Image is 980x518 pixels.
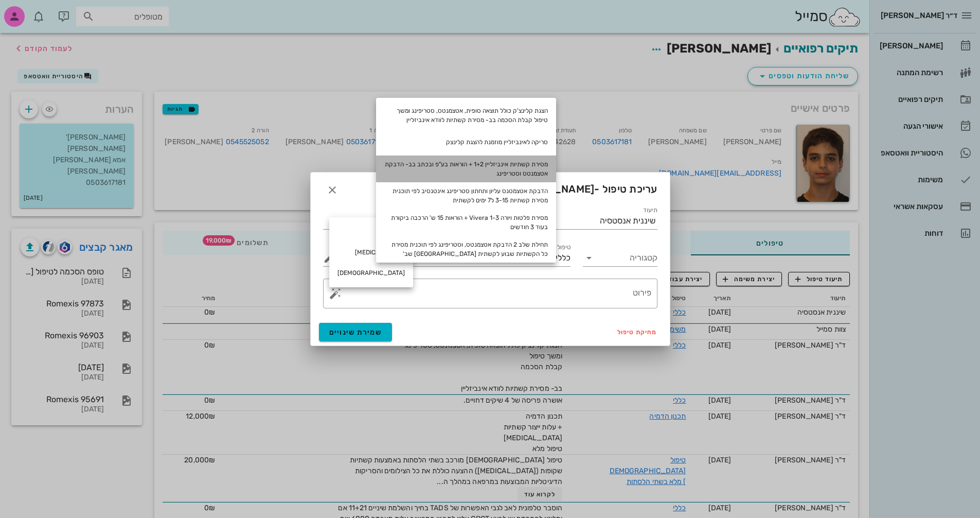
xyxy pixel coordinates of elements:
button: מחיקת טיפול [613,325,662,339]
div: הצגת קלינצ'ק כולל תוצאה סופית, אטצמנטס, סטריפינג ומשך טיפול קבלת הסכמה בב- מסירת קשתיות לוודא אינ... [376,102,556,129]
div: תחילת שלב 2 הדבקת אטצמנטס, וסטריפינג לפי תוכנית מסירת כל הקשתיות שבוע לקשתית [GEOGRAPHIC_DATA] שב' [376,236,556,263]
div: מסירת קשתיות אינביזליין 1+2 + הוראות בע"פ ובכתב בב- הדבקת אטצמנטס וסטריפינג [376,156,556,182]
div: [DEMOGRAPHIC_DATA] [329,263,413,283]
button: מחיר ₪ appended action [323,252,335,264]
span: מחיקת טיפול [617,329,657,336]
div: הלבנה [329,221,413,242]
div: [MEDICAL_DATA] [329,242,413,263]
div: שיננית אנסטסיה [600,216,655,226]
span: שמירת שינויים [329,328,382,337]
div: מסירת פלטות ויורה Vivera 1-3 + הוראות 15 ש' הרכבה ביקורת בעוד 3 חודשים [376,209,556,236]
button: שמירת שינויים [319,323,393,341]
label: תיעוד [643,206,657,214]
div: סריקה לאינביזליין מוזמנת להצגת קלינצק [376,129,556,156]
div: הדבקת אטצמטנס עליון ותחתון סטריפינג אינטנסיב לפי תוכנית מסירת קשתיות 3-15 ל7 ימים לקשתית [376,182,556,209]
div: תיעודשיננית אנסטסיה [496,213,657,229]
span: כללי [556,253,571,263]
label: טיפול [557,244,571,251]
